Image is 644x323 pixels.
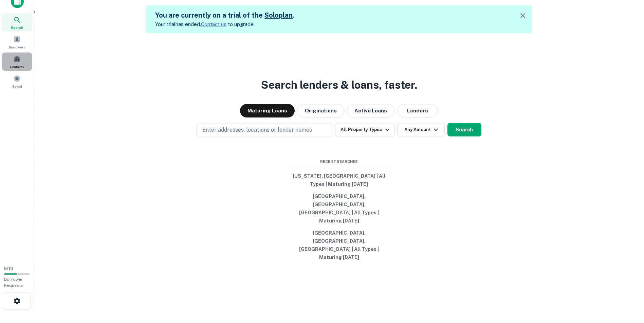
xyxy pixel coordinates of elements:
[297,104,344,117] button: Originations
[202,126,312,134] p: Enter addresses, locations or lender names
[288,159,390,165] span: Recent Searches
[11,25,23,30] span: Search
[264,11,293,19] a: Soloplan
[10,64,24,69] span: Contacts
[2,13,32,31] a: Search
[397,104,438,117] button: Lenders
[288,227,390,263] button: [GEOGRAPHIC_DATA], [GEOGRAPHIC_DATA], [GEOGRAPHIC_DATA] | All Types | Maturing [DATE]
[12,84,22,89] span: Saved
[4,277,23,288] span: Borrower Requests
[261,77,417,93] h3: Search lenders & loans, faster.
[288,190,390,227] button: [GEOGRAPHIC_DATA], [GEOGRAPHIC_DATA], [GEOGRAPHIC_DATA] | All Types | Maturing [DATE]
[2,72,32,90] a: Saved
[155,10,294,20] h5: You are currently on a trial of the .
[288,170,390,190] button: [US_STATE], [GEOGRAPHIC_DATA] | All Types | Maturing [DATE]
[240,104,295,117] button: Maturing Loans
[447,123,481,136] button: Search
[197,123,332,137] button: Enter addresses, locations or lender names
[4,266,13,271] span: 5 / 10
[335,123,394,136] button: All Property Types
[397,123,445,136] button: Any Amount
[201,21,226,27] a: Contact us
[155,20,294,28] p: Your trial has ended. to upgrade.
[610,269,644,301] iframe: Chat Widget
[9,44,25,50] span: Borrowers
[2,52,32,71] a: Contacts
[2,33,32,51] a: Borrowers
[347,104,394,117] button: Active Loans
